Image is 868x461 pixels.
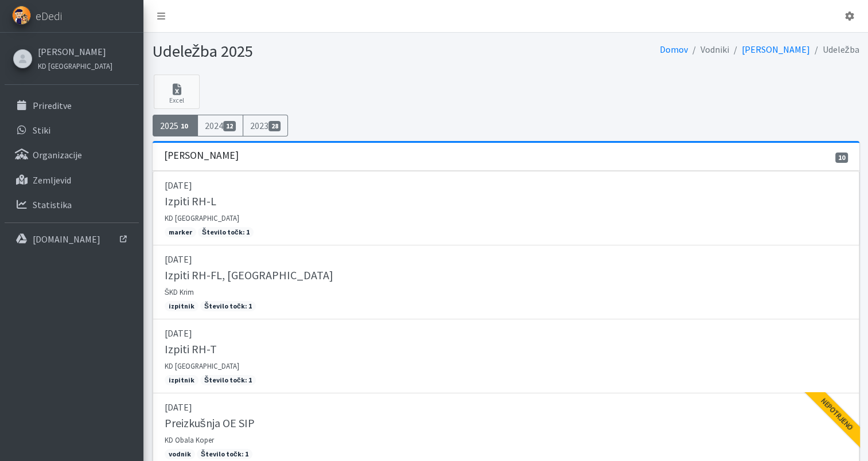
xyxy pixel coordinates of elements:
[38,58,112,72] a: KD [GEOGRAPHIC_DATA]
[178,121,191,131] span: 10
[164,150,239,162] h3: [PERSON_NAME]
[153,41,502,61] h1: Udeležba 2025
[5,143,139,166] a: Organizacije
[688,41,729,58] li: Vodniki
[33,233,100,245] p: [DOMAIN_NAME]
[660,44,688,55] a: Domov
[165,416,255,430] h5: Preizkušnja OE SIP
[810,41,859,58] li: Udeležba
[742,44,810,55] a: [PERSON_NAME]
[223,121,236,131] span: 12
[5,169,139,192] a: Zemljevid
[165,400,847,414] p: [DATE]
[153,245,859,319] a: [DATE] Izpiti RH-FL, [GEOGRAPHIC_DATA] ŠKD Krim izpitnik Število točk: 1
[38,61,112,71] small: KD [GEOGRAPHIC_DATA]
[33,100,72,111] p: Prireditve
[165,194,216,208] h5: Izpiti RH-L
[197,449,252,459] span: Število točk: 1
[153,115,198,136] a: 202510
[165,268,333,282] h5: Izpiti RH-FL, [GEOGRAPHIC_DATA]
[33,174,71,186] p: Zemljevid
[835,153,848,163] span: 10
[165,213,239,222] small: KD [GEOGRAPHIC_DATA]
[165,326,847,340] p: [DATE]
[12,6,31,25] img: eDedi
[165,301,198,311] span: izpitnik
[198,227,254,237] span: Število točk: 1
[165,287,194,296] small: ŠKD Krim
[165,252,847,266] p: [DATE]
[197,115,243,136] a: 202412
[153,319,859,393] a: [DATE] Izpiti RH-T KD [GEOGRAPHIC_DATA] izpitnik Število točk: 1
[154,75,200,109] a: Excel
[33,149,82,161] p: Organizacije
[165,449,195,459] span: vodnik
[153,171,859,245] a: [DATE] Izpiti RH-L KD [GEOGRAPHIC_DATA] marker Število točk: 1
[200,301,256,311] span: Število točk: 1
[38,45,112,58] a: [PERSON_NAME]
[165,342,217,356] h5: Izpiti RH-T
[33,199,72,210] p: Statistika
[165,435,214,444] small: KD Obala Koper
[165,375,198,385] span: izpitnik
[243,115,289,136] a: 202328
[165,227,196,237] span: marker
[36,7,62,25] span: eDedi
[5,94,139,117] a: Prireditve
[200,375,256,385] span: Število točk: 1
[33,124,50,136] p: Stiki
[165,178,847,192] p: [DATE]
[268,121,281,131] span: 28
[5,193,139,216] a: Statistika
[5,119,139,142] a: Stiki
[165,361,239,370] small: KD [GEOGRAPHIC_DATA]
[5,228,139,251] a: [DOMAIN_NAME]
